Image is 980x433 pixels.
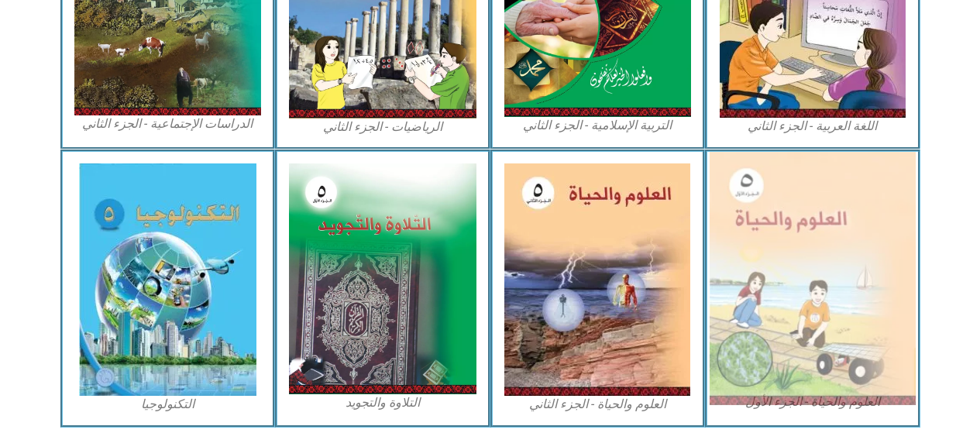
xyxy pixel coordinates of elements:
figcaption: الرياضيات - الجزء الثاني [289,119,476,136]
figcaption: العلوم والحياة - الجزء الثاني [504,396,692,413]
figcaption: اللغة العربية - الجزء الثاني [719,118,906,135]
figcaption: التكنولوجيا [74,396,262,413]
figcaption: الدراسات الإجتماعية - الجزء الثاني [74,115,262,132]
figcaption: التلاوة والتجويد [289,394,476,411]
figcaption: التربية الإسلامية - الجزء الثاني [504,117,692,134]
